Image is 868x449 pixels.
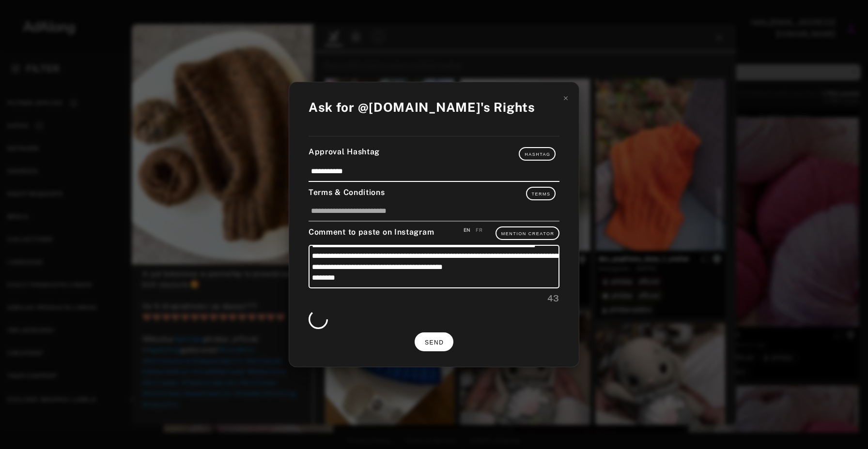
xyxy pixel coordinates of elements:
[501,231,555,236] span: Mention Creator
[519,147,556,161] button: Hashtag
[309,98,535,117] div: Ask for @[DOMAIN_NAME]'s Rights
[464,226,471,234] div: Save an english version of your comment
[309,187,559,200] div: Terms & Conditions
[415,332,453,351] button: SEND
[309,226,559,240] div: Comment to paste on Instagram
[309,146,559,161] div: Approval Hashtag
[532,192,551,196] span: Terms
[309,292,559,305] div: 43
[425,339,444,346] span: SEND
[526,187,556,200] button: Terms
[496,226,559,240] button: Mention Creator
[476,226,482,234] div: Save an french version of your comment
[820,403,868,449] iframe: Chat Widget
[820,403,868,449] div: Widget de chat
[525,152,550,157] span: Hashtag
